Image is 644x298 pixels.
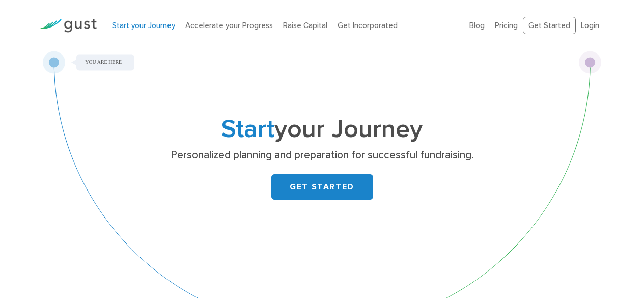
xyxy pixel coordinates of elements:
h1: your Journey [121,118,523,141]
span: Start [221,114,274,144]
p: Personalized planning and preparation for successful fundraising. [125,148,519,162]
a: Login [581,21,599,30]
img: Gust Logo [40,19,97,33]
a: Accelerate your Progress [185,21,273,30]
a: GET STARTED [271,174,373,200]
a: Start your Journey [112,21,175,30]
a: Pricing [495,21,518,30]
a: Get Incorporated [338,21,398,30]
a: Get Started [523,17,576,35]
a: Raise Capital [283,21,327,30]
a: Blog [469,21,485,30]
